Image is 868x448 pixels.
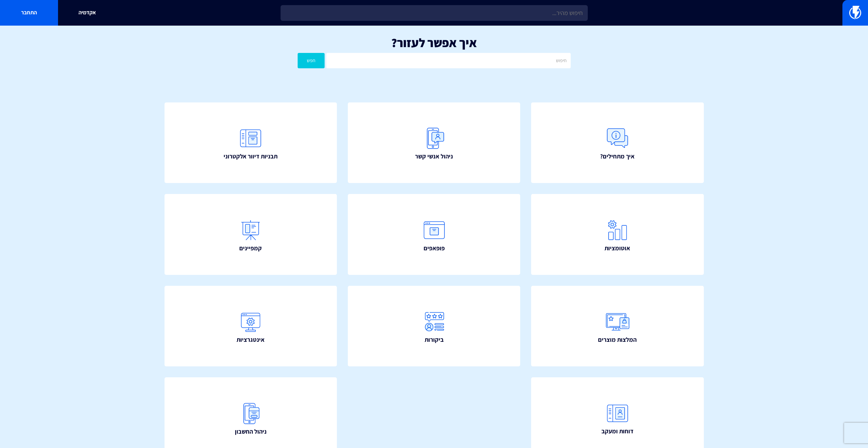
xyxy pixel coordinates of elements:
span: אינטגרציות [237,335,265,344]
a: ניהול אנשי קשר [348,102,521,183]
a: אוטומציות [531,194,704,275]
a: אינטגרציות [165,286,337,367]
span: תבניות דיוור אלקטרוני [224,152,278,161]
span: פופאפים [424,244,445,253]
a: קמפיינים [165,194,337,275]
span: ניהול החשבון [235,427,267,436]
span: ניהול אנשי קשר [415,152,453,161]
span: קמפיינים [239,244,262,253]
input: חיפוש [326,53,570,68]
a: תבניות דיוור אלקטרוני [165,102,337,183]
a: המלצות מוצרים [531,286,704,367]
span: איך מתחילים? [600,152,635,161]
h1: איך אפשר לעזור? [10,36,858,50]
a: איך מתחילים? [531,102,704,183]
a: ביקורות [348,286,521,367]
span: דוחות ומעקב [601,427,634,436]
span: אוטומציות [604,244,630,253]
span: ביקורות [425,335,444,344]
button: חפש [298,53,325,68]
input: חיפוש מהיר... [281,5,588,21]
span: המלצות מוצרים [598,335,637,344]
a: פופאפים [348,194,521,275]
